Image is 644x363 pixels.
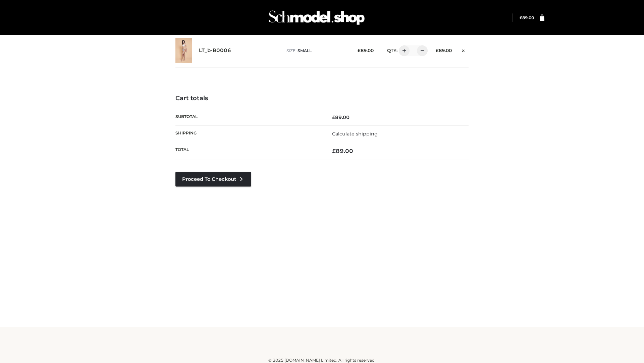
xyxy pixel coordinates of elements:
a: £89.00 [520,15,534,20]
bdi: 89.00 [332,148,353,154]
span: £ [332,148,336,154]
span: £ [520,15,522,20]
span: £ [332,114,335,120]
th: Subtotal [175,109,322,125]
bdi: 89.00 [520,15,534,20]
p: size : [286,48,347,54]
bdi: 89.00 [436,48,452,53]
th: Total [175,142,322,160]
a: Proceed to Checkout [175,172,251,187]
h4: Cart totals [175,95,469,102]
a: LT_b-B0006 [199,47,231,54]
bdi: 89.00 [332,114,350,120]
a: Calculate shipping [332,131,378,137]
th: Shipping [175,125,322,142]
a: Remove this item [459,45,469,54]
div: QTY: [380,45,425,56]
span: £ [436,48,439,53]
span: £ [358,48,361,53]
bdi: 89.00 [358,48,374,53]
span: SMALL [298,48,312,53]
img: Schmodel Admin 964 [266,4,367,31]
